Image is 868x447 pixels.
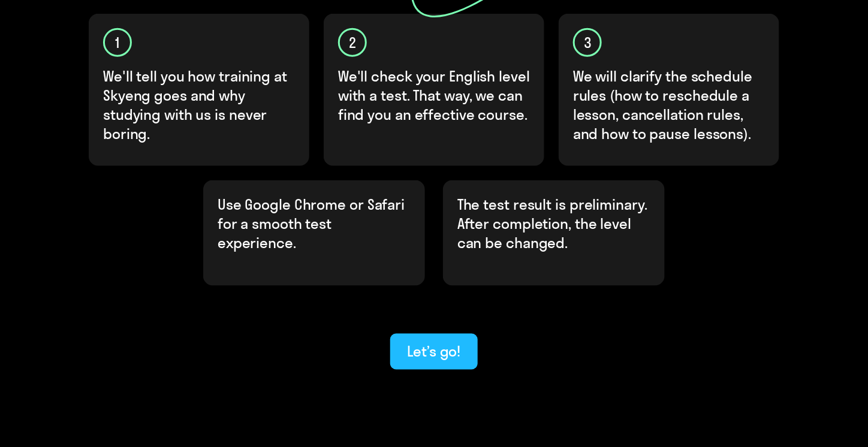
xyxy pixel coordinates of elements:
[103,28,132,57] div: 1
[338,28,367,57] div: 2
[218,195,411,252] p: Use Google Chrome or Safari for a smooth test experience.
[457,195,650,252] p: The test result is preliminary. After completion, the level can be changed.
[390,334,477,370] button: Let’s go!
[573,28,602,57] div: 3
[103,67,296,143] p: We'll tell you how training at Skyeng goes and why studying with us is never boring.
[573,67,766,143] p: We will clarify the schedule rules (how to reschedule a lesson, cancellation rules, and how to pa...
[338,67,531,124] p: We'll check your English level with a test. That way, we can find you an effective course.
[407,342,460,361] div: Let’s go!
